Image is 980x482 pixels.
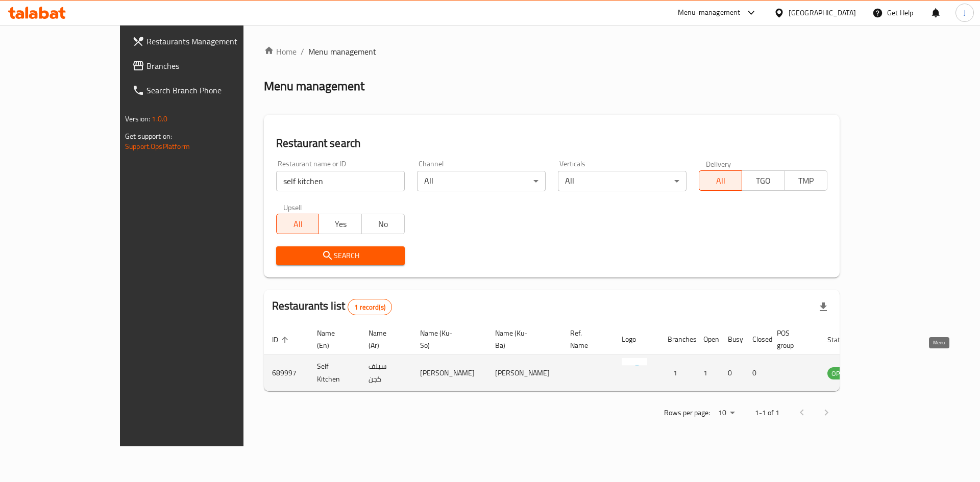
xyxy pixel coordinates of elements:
[308,45,376,58] span: Menu management
[664,407,710,419] p: Rows per page:
[827,367,852,379] div: OPEN
[124,78,284,103] a: Search Branch Phone
[276,214,320,234] button: All
[811,295,836,319] div: Export file
[659,324,695,355] th: Branches
[276,246,405,265] button: Search
[124,29,284,54] a: Restaurants Management
[487,355,562,391] td: [PERSON_NAME]
[789,173,823,188] span: TMP
[323,217,358,232] span: Yes
[742,170,785,191] button: TGO
[146,35,276,47] span: Restaurants Management
[784,170,827,191] button: TMP
[570,327,601,351] span: Ref. Name
[272,298,392,315] h2: Restaurants list
[125,130,172,143] span: Get support on:
[703,173,738,188] span: All
[746,173,781,188] span: TGO
[720,355,744,391] td: 0
[264,324,908,391] table: enhanced table
[678,7,741,19] div: Menu-management
[309,355,360,391] td: Self Kitchen
[264,78,364,94] h2: Menu management
[125,140,190,153] a: Support.OpsPlatform
[272,334,291,346] span: ID
[369,327,400,351] span: Name (Ar)
[695,355,720,391] td: 1
[301,45,304,58] li: /
[614,324,659,355] th: Logo
[699,170,742,191] button: All
[744,324,769,355] th: Closed
[622,358,647,384] img: Self Kitchen
[124,54,284,78] a: Branches
[714,405,739,421] div: Rows per page:
[348,299,392,315] div: Total records count
[720,324,744,355] th: Busy
[777,327,807,351] span: POS group
[659,355,695,391] td: 1
[827,368,852,379] span: OPEN
[789,7,856,18] div: [GEOGRAPHIC_DATA]
[264,355,309,391] td: 689997
[420,327,475,351] span: Name (Ku-So)
[366,217,401,232] span: No
[360,355,412,391] td: سيلف كجن
[495,327,550,351] span: Name (Ku-Ba)
[146,84,276,96] span: Search Branch Phone
[146,60,276,72] span: Branches
[284,249,397,262] span: Search
[706,160,731,167] label: Delivery
[125,112,150,125] span: Version:
[348,302,391,312] span: 1 record(s)
[827,334,861,346] span: Status
[283,204,302,211] label: Upsell
[281,217,315,232] span: All
[417,171,546,191] div: All
[361,214,405,234] button: No
[964,7,966,18] span: J
[318,214,362,234] button: Yes
[695,324,720,355] th: Open
[755,407,779,419] p: 1-1 of 1
[276,136,827,151] h2: Restaurant search
[276,171,405,191] input: Search for restaurant name or ID..
[744,355,769,391] td: 0
[558,171,687,191] div: All
[152,112,167,125] span: 1.0.0
[264,45,840,58] nav: breadcrumb
[412,355,487,391] td: [PERSON_NAME]
[317,327,348,351] span: Name (En)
